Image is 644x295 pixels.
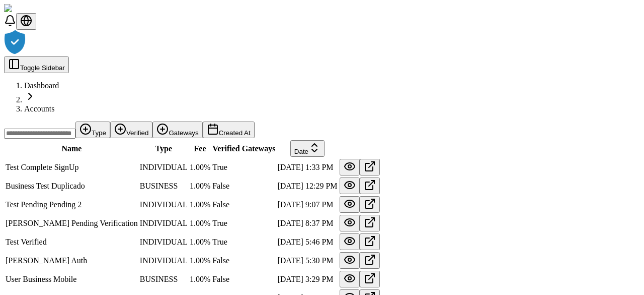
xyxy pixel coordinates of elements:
[4,81,640,113] nav: breadcrumb
[139,177,188,195] td: BUSINESS
[4,4,64,13] img: ShieldPay Logo
[212,200,240,209] div: False
[277,163,333,171] span: [DATE] 1:33 PM
[212,163,240,172] div: True
[6,163,79,171] span: Test Complete SignUp
[6,182,85,190] span: Business Test Duplicado
[277,219,333,227] span: [DATE] 8:37 PM
[190,275,210,283] span: 1.00 %
[110,122,152,138] button: Verified
[190,238,210,246] span: 1.00 %
[212,275,240,284] div: False
[290,140,325,157] button: Date
[203,122,255,138] button: Created At
[24,81,59,90] a: Dashboard
[190,163,210,171] span: 1.00 %
[24,104,54,113] a: Accounts
[139,233,188,251] td: INDIVIDUAL
[190,200,210,209] span: 1.00 %
[139,158,188,176] td: INDIVIDUAL
[152,122,202,138] button: Gateways
[6,200,82,209] span: Test Pending Pending 2
[6,238,47,246] span: Test Verified
[212,256,240,265] div: False
[190,219,210,227] span: 1.00 %
[139,196,188,213] td: INDIVIDUAL
[5,140,138,157] th: Name
[4,56,69,73] button: Toggle Sidebar
[277,238,333,246] span: [DATE] 5:46 PM
[242,140,276,157] th: Gateways
[75,122,110,138] button: Type
[139,252,188,269] td: INDIVIDUAL
[139,140,188,157] th: Type
[212,238,240,247] div: True
[139,270,188,288] td: BUSINESS
[212,140,240,157] th: Verified
[277,200,333,209] span: [DATE] 9:07 PM
[189,140,211,157] th: Fee
[212,219,240,228] div: True
[6,219,138,227] span: [PERSON_NAME] Pending Verification
[139,214,188,232] td: INDIVIDUAL
[190,182,210,190] span: 1.00 %
[212,182,240,191] div: False
[277,256,333,265] span: [DATE] 5:30 PM
[219,129,251,137] span: Created At
[6,256,87,265] span: [PERSON_NAME] Auth
[190,256,210,265] span: 1.00 %
[20,64,65,72] span: Toggle Sidebar
[277,275,333,283] span: [DATE] 3:29 PM
[277,182,337,190] span: [DATE] 12:29 PM
[6,275,76,283] span: User Business Mobile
